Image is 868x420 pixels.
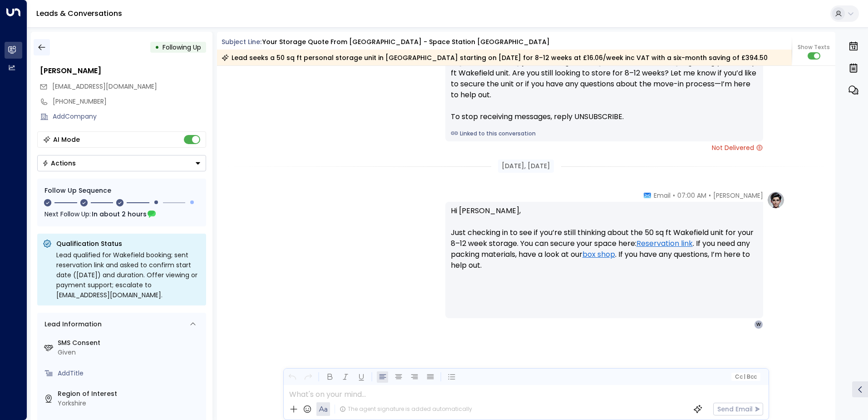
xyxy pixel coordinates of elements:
span: • [709,191,711,200]
p: Hi [PERSON_NAME], Just checking in to see if you’re still thinking about the 50 sq ft Wakefield u... [451,205,758,282]
div: [PERSON_NAME] [40,65,206,76]
div: Actions [42,159,76,167]
div: The agent signature is added automatically [340,405,472,413]
button: Cc|Bcc [731,373,760,381]
a: Linked to this conversation [451,130,758,138]
a: Reservation link [636,238,693,249]
div: [DATE], [DATE] [498,160,554,173]
div: Your storage quote from [GEOGRAPHIC_DATA] - Space Station [GEOGRAPHIC_DATA] [262,37,550,47]
label: Region of Interest [58,389,202,399]
span: [EMAIL_ADDRESS][DOMAIN_NAME] [52,82,157,91]
div: W [754,320,763,329]
p: Qualification Status [56,239,201,248]
span: Subject Line: [222,37,261,46]
span: In about 2 hours [92,209,147,219]
span: Cc Bcc [735,374,756,380]
div: Lead qualified for Wakefield booking; sent reservation link and asked to confirm start date ([DAT... [56,250,201,300]
a: box shop [582,249,615,260]
span: Not Delivered [712,143,763,152]
span: 07:00 AM [677,191,706,200]
img: profile-logo.png [767,191,785,209]
div: AddCompany [53,112,206,121]
div: Follow Up Sequence [44,186,199,195]
div: [PHONE_NUMBER] [53,97,206,106]
span: | [744,374,745,380]
div: Button group with a nested menu [37,155,206,171]
span: Email [654,191,671,200]
div: Next Follow Up: [44,209,199,219]
div: Hi [PERSON_NAME], just checking in from [GEOGRAPHIC_DATA] regarding your 50 sq ft Wakefield unit.... [451,57,758,122]
div: Yorkshire [58,399,202,408]
button: Actions [37,155,206,171]
span: Following Up [163,43,201,52]
a: Leads & Conversations [36,8,122,19]
div: AddTitle [58,369,202,378]
label: SMS Consent [58,338,202,348]
span: [PERSON_NAME] [713,191,763,200]
span: Show Texts [798,43,830,51]
span: wamandahall@hotmail.com [52,82,157,91]
div: Lead Information [41,320,102,329]
div: Lead seeks a 50 sq ft personal storage unit in [GEOGRAPHIC_DATA] starting on [DATE] for 8–12 week... [222,53,768,62]
button: Redo [302,371,314,383]
span: • [673,191,675,200]
button: Undo [286,371,298,383]
div: Given [58,348,202,357]
div: • [155,39,159,55]
div: AI Mode [53,135,80,144]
